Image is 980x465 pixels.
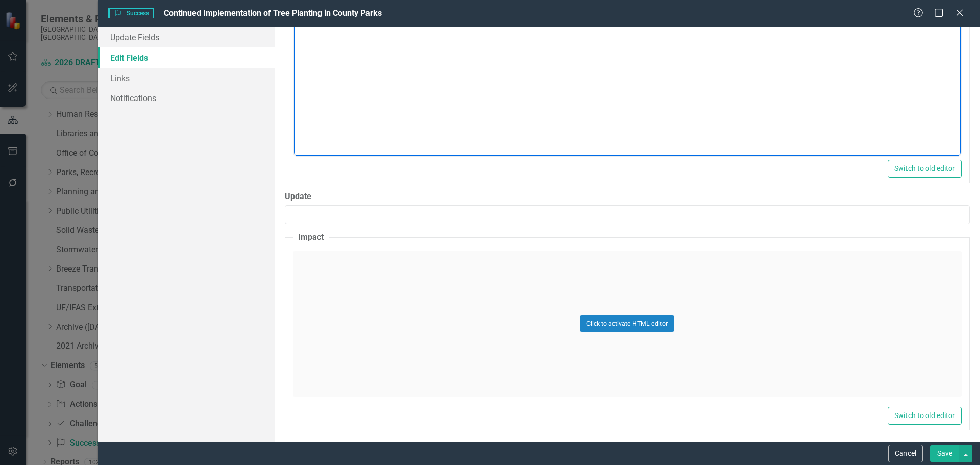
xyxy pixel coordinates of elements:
button: Switch to old editor [888,407,962,425]
a: Edit Fields [98,47,275,68]
a: Update Fields [98,27,275,47]
a: Notifications [98,88,275,108]
label: Update [285,191,970,203]
button: Switch to old editor [888,160,962,178]
button: Cancel [888,445,923,462]
span: Continued Implementation of Tree Planting in County Parks [164,8,382,18]
span: Success [108,8,154,18]
button: Click to activate HTML editor [580,315,674,332]
legend: Impact [293,232,329,243]
a: Links [98,68,275,88]
button: Save [930,445,959,462]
